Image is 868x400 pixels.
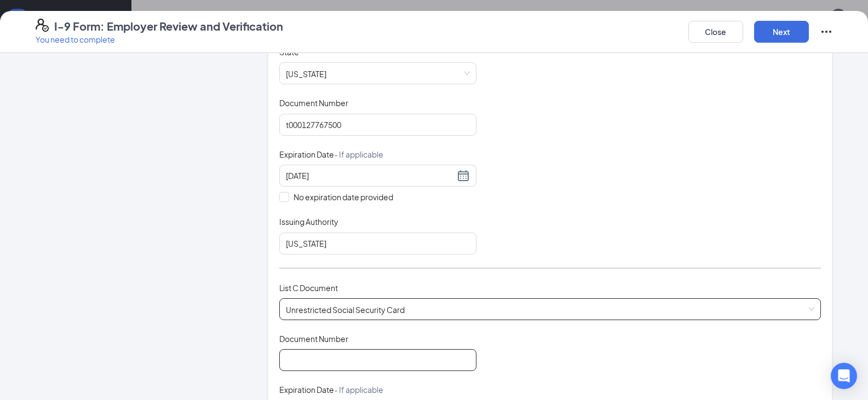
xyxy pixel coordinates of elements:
[279,216,338,227] span: Issuing Authority
[279,333,348,344] span: Document Number
[279,283,338,293] span: List C Document
[831,363,857,389] div: Open Intercom Messenger
[286,299,814,320] span: Unrestricted Social Security Card
[279,149,383,160] span: Expiration Date
[54,19,283,34] h4: I-9 Form: Employer Review and Verification
[279,384,383,395] span: Expiration Date
[286,63,470,84] span: Minnesota
[289,191,398,203] span: No expiration date provided
[36,34,283,45] p: You need to complete
[334,385,383,395] span: - If applicable
[279,97,348,108] span: Document Number
[334,149,383,159] span: - If applicable
[36,19,49,32] svg: FormI9EVerifyIcon
[820,25,833,38] svg: Ellipses
[754,21,809,43] button: Next
[688,21,743,43] button: Close
[286,170,455,182] input: 05/06/2029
